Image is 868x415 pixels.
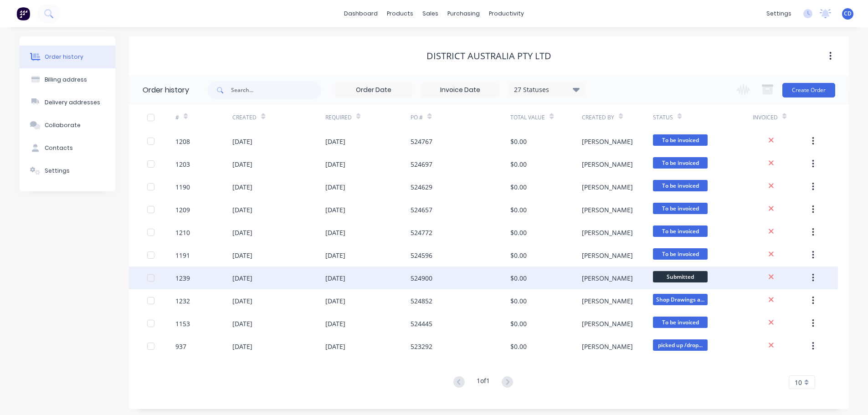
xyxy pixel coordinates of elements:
[510,319,527,328] div: $0.00
[753,113,778,122] div: Invoiced
[653,180,708,191] span: To be invoiced
[20,91,115,114] button: Delivery addresses
[418,7,443,20] div: sales
[325,105,411,130] div: Required
[175,137,190,146] div: 1208
[411,228,432,237] div: 524772
[232,137,252,146] div: [DATE]
[232,228,252,237] div: [DATE]
[325,273,345,283] div: [DATE]
[844,10,852,18] span: CD
[653,157,708,169] span: To be invoiced
[231,81,321,99] input: Search...
[582,205,633,215] div: [PERSON_NAME]
[45,76,87,84] div: Billing address
[510,105,581,130] div: Total Value
[582,228,633,237] div: [PERSON_NAME]
[20,114,115,137] button: Collaborate
[582,273,633,283] div: [PERSON_NAME]
[443,7,484,20] div: purchasing
[16,7,30,20] img: Factory
[411,273,432,283] div: 524900
[45,144,73,152] div: Contacts
[20,137,115,159] button: Contacts
[510,113,545,122] div: Total Value
[582,159,633,169] div: [PERSON_NAME]
[411,182,432,192] div: 524629
[325,182,345,192] div: [DATE]
[325,228,345,237] div: [DATE]
[175,159,190,169] div: 1203
[411,105,510,130] div: PO #
[335,83,412,97] input: Order Date
[508,85,585,95] div: 27 Statuses
[510,228,527,237] div: $0.00
[232,182,252,192] div: [DATE]
[426,51,551,61] div: District Australia PTY LTD
[45,121,81,129] div: Collaborate
[782,83,835,97] button: Create Order
[510,159,527,169] div: $0.00
[653,113,673,122] div: Status
[175,342,186,351] div: 937
[45,53,83,61] div: Order history
[45,167,70,175] div: Settings
[175,273,190,283] div: 1239
[510,273,527,283] div: $0.00
[510,182,527,192] div: $0.00
[582,105,653,130] div: Created By
[325,319,345,328] div: [DATE]
[325,296,345,306] div: [DATE]
[411,137,432,146] div: 524767
[325,137,345,146] div: [DATE]
[325,159,345,169] div: [DATE]
[20,159,115,182] button: Settings
[653,248,708,260] span: To be invoiced
[232,251,252,260] div: [DATE]
[582,182,633,192] div: [PERSON_NAME]
[653,317,708,328] span: To be invoiced
[175,113,179,122] div: #
[653,339,708,351] span: picked up /drop...
[411,342,432,351] div: 523292
[175,105,232,130] div: #
[653,271,708,282] span: Submitted
[175,319,190,328] div: 1153
[232,105,325,130] div: Created
[411,205,432,215] div: 524657
[582,251,633,260] div: [PERSON_NAME]
[339,7,382,20] a: dashboard
[232,205,252,215] div: [DATE]
[325,251,345,260] div: [DATE]
[484,7,529,20] div: productivity
[477,376,490,389] div: 1 of 1
[325,205,345,215] div: [DATE]
[175,251,190,260] div: 1191
[175,205,190,215] div: 1209
[795,378,802,387] span: 10
[232,159,252,169] div: [DATE]
[653,294,708,305] span: Shop Drawings a...
[20,46,115,68] button: Order history
[582,342,633,351] div: [PERSON_NAME]
[510,137,527,146] div: $0.00
[510,342,527,351] div: $0.00
[325,342,345,351] div: [DATE]
[232,113,257,122] div: Created
[20,68,115,91] button: Billing address
[175,182,190,192] div: 1190
[582,296,633,306] div: [PERSON_NAME]
[653,134,708,146] span: To be invoiced
[143,85,189,96] div: Order history
[753,105,810,130] div: Invoiced
[510,296,527,306] div: $0.00
[582,113,614,122] div: Created By
[510,205,527,215] div: $0.00
[175,296,190,306] div: 1232
[653,225,708,237] span: To be invoiced
[232,273,252,283] div: [DATE]
[45,98,100,107] div: Delivery addresses
[582,137,633,146] div: [PERSON_NAME]
[175,228,190,237] div: 1210
[232,342,252,351] div: [DATE]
